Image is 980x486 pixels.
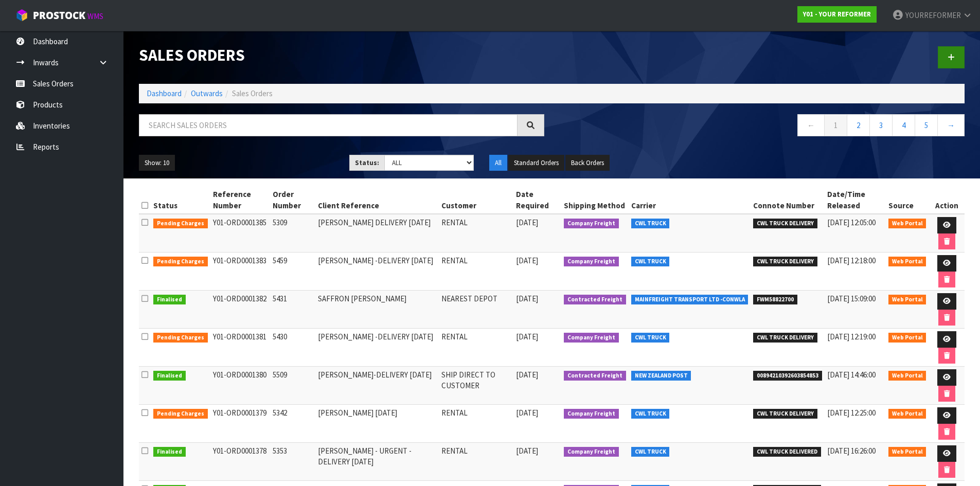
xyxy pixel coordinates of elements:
[210,291,270,329] td: Y01-ORD0001382
[797,114,825,136] a: ←
[847,114,870,136] a: 2
[139,46,544,64] h1: Sales Orders
[270,291,315,329] td: 5431
[439,443,513,481] td: RENTAL
[827,332,876,341] span: [DATE] 12:19:00
[147,88,182,98] a: Dashboard
[315,214,439,253] td: [PERSON_NAME] DELIVERY [DATE]
[827,294,876,303] span: [DATE] 15:09:00
[803,10,871,19] strong: Y01 - YOUR REFORMER
[439,253,513,291] td: RENTAL
[153,371,186,381] span: Finalised
[139,114,518,136] input: Search sales orders
[888,447,926,457] span: Web Portal
[753,447,821,457] span: CWL TRUCK DELIVERED
[315,291,439,329] td: SAFFRON [PERSON_NAME]
[888,219,926,229] span: Web Portal
[315,186,439,214] th: Client Reference
[210,214,270,253] td: Y01-ORD0001385
[905,10,961,20] span: YOURREFORMER
[210,329,270,367] td: Y01-ORD0001381
[153,257,208,267] span: Pending Charges
[516,370,538,380] span: [DATE]
[232,88,273,98] span: Sales Orders
[210,405,270,443] td: Y01-ORD0001379
[516,446,538,456] span: [DATE]
[270,329,315,367] td: 5430
[886,186,929,214] th: Source
[888,295,926,305] span: Web Portal
[210,443,270,481] td: Y01-ORD0001378
[508,155,564,171] button: Standard Orders
[191,88,223,98] a: Outwards
[753,409,817,419] span: CWL TRUCK DELIVERY
[753,371,822,381] span: 00894210392603854853
[888,409,926,419] span: Web Portal
[489,155,507,171] button: All
[210,253,270,291] td: Y01-ORD0001383
[315,329,439,367] td: [PERSON_NAME] -DELIVERY [DATE]
[564,371,626,381] span: Contracted Freight
[33,9,85,22] span: ProStock
[564,447,619,457] span: Company Freight
[827,256,876,265] span: [DATE] 12:18:00
[888,333,926,343] span: Web Portal
[15,9,28,22] img: cube-alt.png
[631,295,749,305] span: MAINFREIGHT TRANSPORT LTD -CONWLA
[888,371,926,381] span: Web Portal
[937,114,965,136] a: →
[631,257,670,267] span: CWL TRUCK
[631,447,670,457] span: CWL TRUCK
[513,186,561,214] th: Date Required
[439,186,513,214] th: Customer
[153,409,208,419] span: Pending Charges
[631,219,670,229] span: CWL TRUCK
[153,447,186,457] span: Finalised
[631,409,670,419] span: CWL TRUCK
[315,443,439,481] td: [PERSON_NAME] - URGENT - DELIVERY [DATE]
[753,257,817,267] span: CWL TRUCK DELIVERY
[915,114,938,136] a: 5
[139,155,175,171] button: Show: 10
[153,295,186,305] span: Finalised
[355,158,379,167] strong: Status:
[439,367,513,405] td: SHIP DIRECT TO CUSTOMER
[270,443,315,481] td: 5353
[87,11,103,21] small: WMS
[270,214,315,253] td: 5309
[270,253,315,291] td: 5459
[516,294,538,303] span: [DATE]
[270,186,315,214] th: Order Number
[631,371,691,381] span: NEW ZEALAND POST
[315,367,439,405] td: [PERSON_NAME]-DELIVERY [DATE]
[270,367,315,405] td: 5509
[439,329,513,367] td: RENTAL
[827,408,876,418] span: [DATE] 12:25:00
[825,186,886,214] th: Date/Time Released
[827,370,876,380] span: [DATE] 14:46:00
[892,114,915,136] a: 4
[439,405,513,443] td: RENTAL
[439,214,513,253] td: RENTAL
[210,367,270,405] td: Y01-ORD0001380
[631,333,670,343] span: CWL TRUCK
[629,186,751,214] th: Carrier
[516,256,538,265] span: [DATE]
[564,257,619,267] span: Company Freight
[210,186,270,214] th: Reference Number
[439,291,513,329] td: NEAREST DEPOT
[153,333,208,343] span: Pending Charges
[516,408,538,418] span: [DATE]
[827,446,876,456] span: [DATE] 16:26:00
[753,333,817,343] span: CWL TRUCK DELIVERY
[565,155,610,171] button: Back Orders
[929,186,965,214] th: Action
[270,405,315,443] td: 5342
[824,114,847,136] a: 1
[827,218,876,227] span: [DATE] 12:05:00
[315,253,439,291] td: [PERSON_NAME] -DELIVERY [DATE]
[516,218,538,227] span: [DATE]
[564,219,619,229] span: Company Freight
[315,405,439,443] td: [PERSON_NAME] [DATE]
[561,186,629,214] th: Shipping Method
